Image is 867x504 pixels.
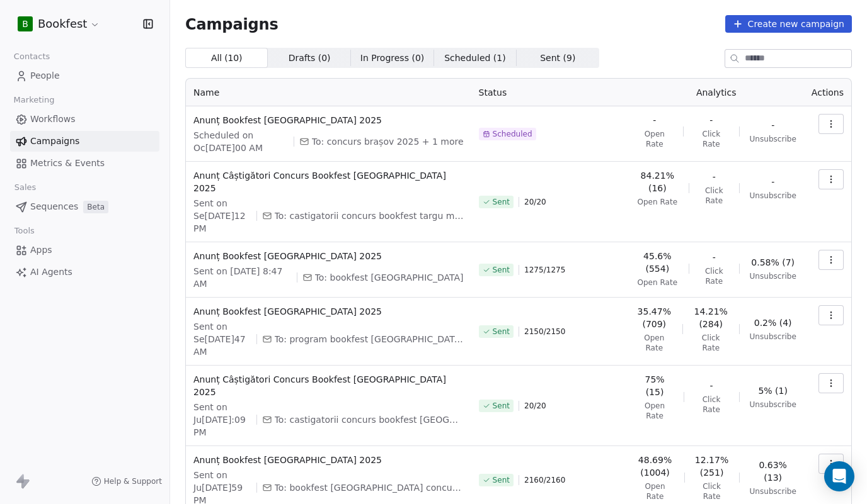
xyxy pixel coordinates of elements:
[193,197,251,235] span: Sent on Se[DATE]12 PM
[30,135,79,148] span: Campaigns
[636,305,672,330] span: 35.47% (709)
[10,65,159,86] a: People
[193,373,464,398] span: Anunț Câștigători Concurs Bookfest [GEOGRAPHIC_DATA] 2025
[193,320,251,358] span: Sent on Se[DATE]47 AM
[750,191,796,201] span: Unsubscribe
[636,129,674,149] span: Open Rate
[30,266,72,279] span: AI Agents
[725,15,852,33] button: Create new campaign
[9,178,42,197] span: Sales
[636,373,674,398] span: 75% (15)
[750,332,796,342] span: Unsubscribe
[193,169,464,194] span: Anunț Câștigători Concurs Bookfest [GEOGRAPHIC_DATA] 2025
[493,265,510,275] span: Sent
[91,476,162,486] a: Help & Support
[629,79,804,106] th: Analytics
[22,18,28,30] span: B
[693,305,729,330] span: 14.21% (284)
[275,210,464,222] span: To: castigatorii concurs bookfest targu mures 2025
[750,486,796,496] span: Unsubscribe
[524,401,546,411] span: 20 / 20
[637,277,677,288] span: Open Rate
[750,271,796,281] span: Unsubscribe
[193,250,464,262] span: Anunț Bookfest [GEOGRAPHIC_DATA] 2025
[10,109,159,130] a: Workflows
[771,119,774,132] span: -
[524,475,565,485] span: 2160 / 2160
[193,129,289,154] span: Scheduled on Oc[DATE]00 AM
[636,481,674,501] span: Open Rate
[493,197,510,207] span: Sent
[758,384,788,397] span: 5% (1)
[493,129,532,139] span: Scheduled
[193,265,292,290] span: Sent on [DATE] 8:47 AM
[636,250,679,275] span: 45.6% (554)
[9,221,40,240] span: Tools
[636,401,674,421] span: Open Rate
[493,475,510,485] span: Sent
[754,316,792,329] span: 0.2% (4)
[10,262,159,283] a: AI Agents
[694,481,729,501] span: Click Rate
[471,79,629,106] th: Status
[8,91,60,109] span: Marketing
[104,476,162,486] span: Help & Support
[15,13,103,35] button: BBookfest
[10,153,159,174] a: Metrics & Events
[694,454,729,479] span: 12.17% (251)
[713,171,716,183] span: -
[315,271,464,284] span: To: bookfest târgu mureș
[824,461,854,491] div: Open Intercom Messenger
[694,129,728,149] span: Click Rate
[524,327,565,337] span: 2150 / 2150
[636,333,672,353] span: Open Rate
[540,52,575,65] span: Sent ( 9 )
[186,79,471,106] th: Name
[8,47,55,66] span: Contacts
[38,16,87,32] span: Bookfest
[493,327,510,337] span: Sent
[30,113,76,126] span: Workflows
[275,413,464,426] span: To: castigatorii concurs bookfest cluj-napoca 2025
[193,114,464,126] span: Anunț Bookfest [GEOGRAPHIC_DATA] 2025
[289,52,331,65] span: Drafts ( 0 )
[713,251,716,264] span: -
[636,169,679,194] span: 84.21% (16)
[193,454,464,466] span: Anunț Bookfest [GEOGRAPHIC_DATA] 2025
[771,176,774,188] span: -
[193,305,464,318] span: Anunț Bookfest [GEOGRAPHIC_DATA] 2025
[693,333,729,353] span: Click Rate
[699,266,729,286] span: Click Rate
[804,79,851,106] th: Actions
[750,134,796,144] span: Unsubscribe
[10,131,159,152] a: Campaigns
[185,15,278,33] span: Campaigns
[694,395,728,415] span: Click Rate
[636,454,674,479] span: 48.69% (1004)
[10,240,159,260] a: Apps
[360,52,425,65] span: In Progress ( 0 )
[275,333,464,345] span: To: program bookfest chișinău
[709,114,713,126] span: -
[637,197,677,207] span: Open Rate
[30,244,52,257] span: Apps
[524,197,546,207] span: 20 / 20
[10,196,159,217] a: SequencesBeta
[751,256,795,269] span: 0.58% (7)
[750,459,796,484] span: 0.63% (13)
[312,135,464,148] span: To: concurs brașov 2025 + 1 more
[30,200,78,213] span: Sequences
[444,52,506,65] span: Scheduled ( 1 )
[699,186,729,206] span: Click Rate
[653,114,656,126] span: -
[493,401,510,411] span: Sent
[275,481,464,494] span: To: bookfest cluj-napoca concurs 2024 + 1 more
[30,69,60,82] span: People
[83,201,108,213] span: Beta
[709,379,713,392] span: -
[30,157,105,170] span: Metrics & Events
[750,400,796,410] span: Unsubscribe
[524,265,565,275] span: 1275 / 1275
[193,401,251,439] span: Sent on Ju[DATE]:09 PM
